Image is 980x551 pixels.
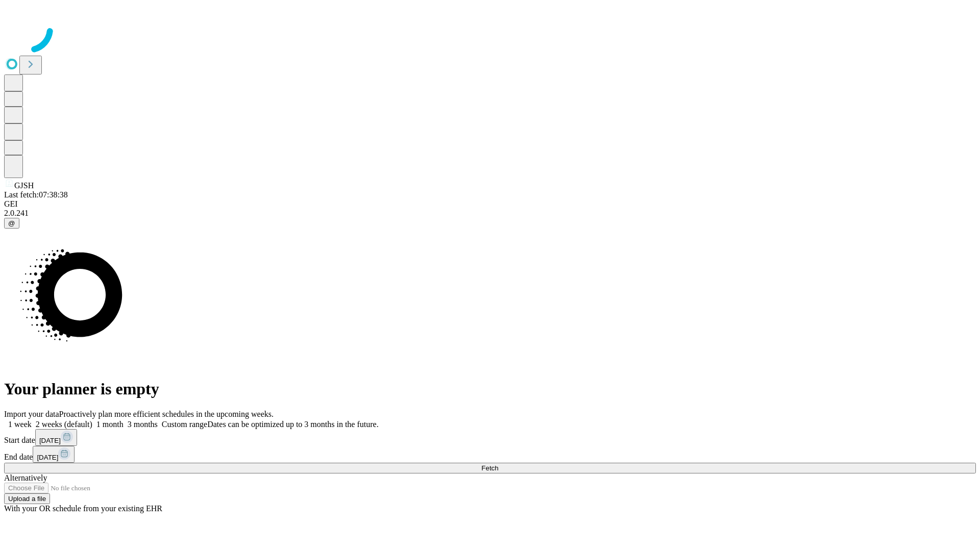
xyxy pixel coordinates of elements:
[8,219,15,227] span: @
[33,446,75,463] button: [DATE]
[207,420,378,429] span: Dates can be optimized up to 3 months in the future.
[4,493,50,504] button: Upload a file
[4,410,59,418] span: Import your data
[14,181,34,190] span: GJSH
[36,420,92,429] span: 2 weeks (default)
[4,429,976,446] div: Start date
[4,199,976,209] div: GEI
[162,420,207,429] span: Custom range
[4,473,47,482] span: Alternatively
[96,420,124,429] span: 1 month
[4,218,19,229] button: @
[8,420,32,429] span: 1 week
[35,429,77,446] button: [DATE]
[4,463,976,473] button: Fetch
[37,454,58,461] span: [DATE]
[4,446,976,463] div: End date
[4,504,162,513] span: With your OR schedule from your existing EHR
[4,380,976,398] h1: Your planner is empty
[4,190,68,199] span: Last fetch: 07:38:38
[59,410,274,418] span: Proactively plan more efficient schedules in the upcoming weeks.
[39,437,61,444] span: [DATE]
[128,420,158,429] span: 3 months
[481,464,498,472] span: Fetch
[4,209,976,218] div: 2.0.241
